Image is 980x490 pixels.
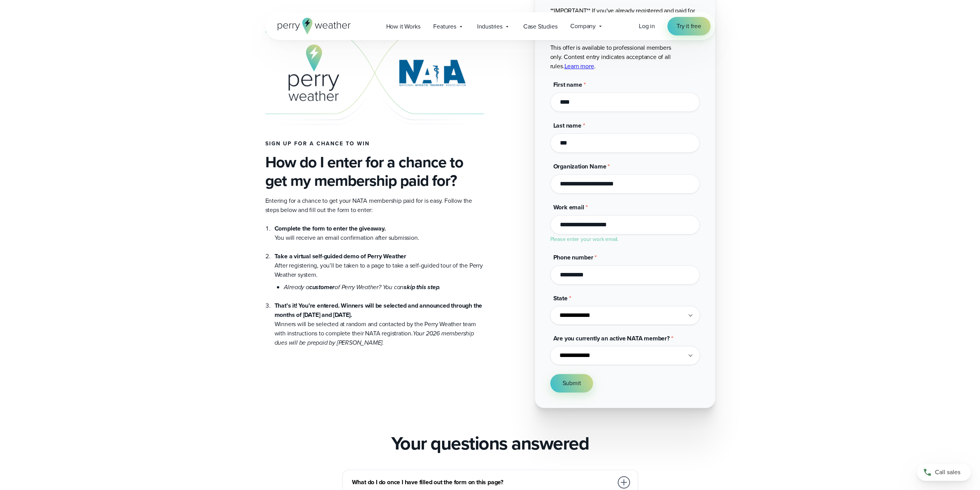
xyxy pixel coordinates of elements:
a: Learn more [564,62,594,71]
strong: Complete the form to enter the giveaway. [275,224,386,233]
a: How it Works [380,19,427,34]
a: Case Studies [517,19,564,34]
li: Winners will be selected at random and contacted by the Perry Weather team with instructions to c... [275,292,484,347]
strong: Take a virtual self-guided demo of Perry Weather [275,252,406,261]
h2: Your questions answered [391,433,589,454]
strong: customer [309,283,335,291]
em: Already a of Perry Weather? You can . [284,283,441,291]
span: Industries [477,22,503,31]
strong: That’s it! You’re entered. Winners will be selected and announced through the months of [DATE] an... [275,301,482,319]
span: Organization Name [553,162,606,171]
span: Features [433,22,456,31]
a: Try it free [667,17,710,35]
span: Company [570,22,596,31]
span: Are you currently an active NATA member? [553,334,670,343]
li: After registering, you’ll be taken to a page to take a self-guided tour of the Perry Weather system. [275,242,484,292]
span: Last name [553,121,581,130]
label: Please enter your work email. [550,235,618,243]
p: Entering for a chance to get your NATA membership paid for is easy. Follow the steps below and fi... [265,196,484,215]
a: Call sales [917,464,971,481]
span: First name [553,80,582,89]
button: Submit [550,374,593,392]
p: **IMPORTANT** If you've already registered and paid for your 2026 NATA membership, you're not eli... [550,6,700,71]
span: Call sales [935,468,960,477]
span: Case Studies [523,22,558,31]
span: Try it free [677,22,701,31]
h3: What do I do once I have filled out the form on this page? [352,478,613,487]
span: Log in [639,22,655,30]
em: Your 2026 membership dues will be prepaid by [PERSON_NAME]. [275,329,474,347]
span: Phone number [553,253,593,262]
li: You will receive an email confirmation after submission. [275,224,484,242]
a: Log in [639,22,655,31]
h3: How do I enter for a chance to get my membership paid for? [265,153,484,190]
span: Work email [553,203,584,212]
span: How it Works [386,22,420,31]
span: State [553,294,568,303]
h4: Sign up for a chance to win [265,141,484,147]
span: Submit [563,379,581,388]
strong: skip this step [404,283,439,291]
